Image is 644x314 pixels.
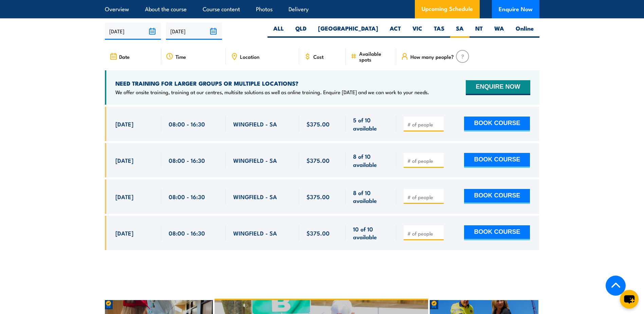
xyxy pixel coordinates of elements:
label: SA [450,24,470,38]
button: BOOK COURSE [464,117,530,132]
span: $375.00 [307,156,330,164]
span: 8 of 10 available [353,189,389,205]
span: Time [176,54,186,59]
span: WINGFIELD - SA [233,193,277,200]
span: $375.00 [307,120,330,128]
label: WA [489,24,510,38]
label: NT [470,24,489,38]
label: [GEOGRAPHIC_DATA] [312,24,384,38]
span: 08:00 - 16:30 [169,120,205,128]
span: [DATE] [115,193,133,200]
p: We offer onsite training, training at our centres, multisite solutions as well as online training... [115,89,429,95]
span: Date [119,54,130,59]
span: 8 of 10 available [353,152,389,168]
span: WINGFIELD - SA [233,229,277,237]
span: Available spots [359,51,391,62]
h4: NEED TRAINING FOR LARGER GROUPS OR MULTIPLE LOCATIONS? [115,80,429,87]
span: [DATE] [115,229,133,237]
button: BOOK COURSE [464,153,530,168]
label: VIC [407,24,428,38]
span: 08:00 - 16:30 [169,229,205,237]
label: ACT [384,24,407,38]
span: WINGFIELD - SA [233,156,277,164]
button: chat-button [620,290,639,309]
span: $375.00 [307,229,330,237]
button: BOOK COURSE [464,225,530,240]
input: # of people [407,194,441,200]
label: QLD [290,24,312,38]
input: # of people [407,121,441,128]
span: How many people? [410,54,454,59]
label: Online [510,24,539,38]
span: [DATE] [115,156,133,164]
span: WINGFIELD - SA [233,120,277,128]
span: $375.00 [307,193,330,200]
span: 10 of 10 available [353,225,389,241]
input: # of people [407,230,441,237]
button: ENQUIRE NOW [466,80,530,95]
input: From date [105,22,161,40]
span: Cost [313,54,324,59]
input: # of people [407,157,441,164]
span: 08:00 - 16:30 [169,193,205,200]
span: 5 of 10 available [353,116,389,132]
span: [DATE] [115,120,133,128]
label: TAS [428,24,450,38]
span: Location [240,54,259,59]
button: BOOK COURSE [464,189,530,204]
span: 08:00 - 16:30 [169,156,205,164]
label: ALL [268,24,290,38]
input: To date [166,22,222,40]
